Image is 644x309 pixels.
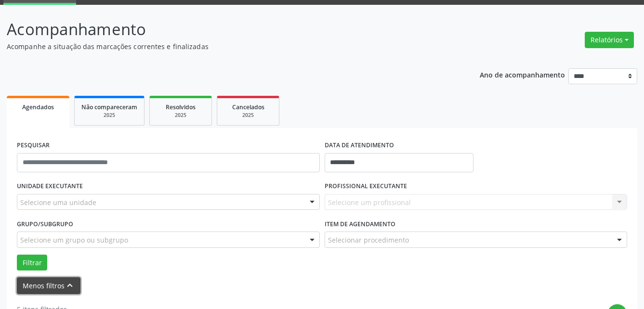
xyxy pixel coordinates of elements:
[328,235,409,245] span: Selecionar procedimento
[232,103,264,111] span: Cancelados
[585,32,634,48] button: Relatórios
[157,112,205,119] div: 2025
[65,280,75,291] i: keyboard_arrow_up
[17,255,47,271] button: Filtrar
[7,41,448,51] p: Acompanhe a situação das marcações correntes e finalizadas
[81,103,137,111] span: Não compareceram
[20,235,128,245] span: Selecione um grupo ou subgrupo
[81,112,137,119] div: 2025
[17,179,83,194] label: UNIDADE EXECUTANTE
[325,179,407,194] label: PROFISSIONAL EXECUTANTE
[17,138,50,153] label: PESQUISAR
[325,217,395,232] label: Item de agendamento
[480,68,565,80] p: Ano de acompanhamento
[17,217,73,232] label: Grupo/Subgrupo
[20,197,96,207] span: Selecione uma unidade
[22,103,54,111] span: Agendados
[17,277,80,294] button: Menos filtroskeyboard_arrow_up
[325,138,394,153] label: DATA DE ATENDIMENTO
[166,103,196,111] span: Resolvidos
[7,17,448,41] p: Acompanhamento
[224,112,272,119] div: 2025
